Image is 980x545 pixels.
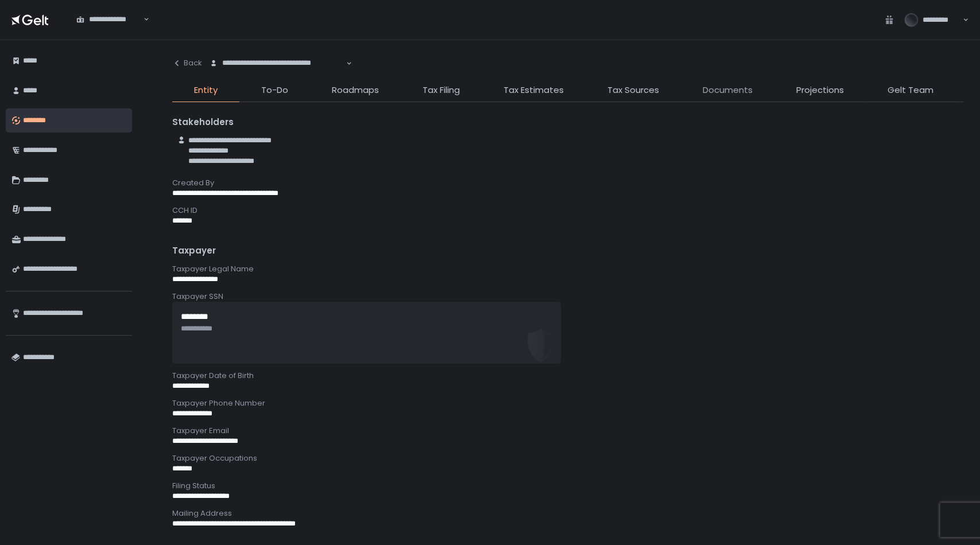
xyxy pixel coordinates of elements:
[703,84,753,97] span: Documents
[172,52,202,75] button: Back
[172,453,964,464] div: Taxpayer Occupations
[503,84,564,97] span: Tax Estimates
[888,84,933,97] span: Gelt Team
[172,244,964,258] div: Taxpayer
[423,84,460,97] span: Tax Filing
[261,84,288,97] span: To-Do
[202,52,352,75] div: Search for option
[194,84,218,97] span: Entity
[172,481,964,491] div: Filing Status
[607,84,659,97] span: Tax Sources
[172,371,964,381] div: Taxpayer Date of Birth
[172,58,202,68] div: Back
[172,116,964,129] div: Stakeholders
[69,8,149,32] div: Search for option
[76,25,142,36] input: Search for option
[172,291,964,302] div: Taxpayer SSN
[796,84,844,97] span: Projections
[172,264,964,274] div: Taxpayer Legal Name
[172,398,964,408] div: Taxpayer Phone Number
[210,68,345,80] input: Search for option
[332,84,379,97] span: Roadmaps
[172,178,964,188] div: Created By
[172,426,964,436] div: Taxpayer Email
[172,508,964,519] div: Mailing Address
[172,205,964,216] div: CCH ID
